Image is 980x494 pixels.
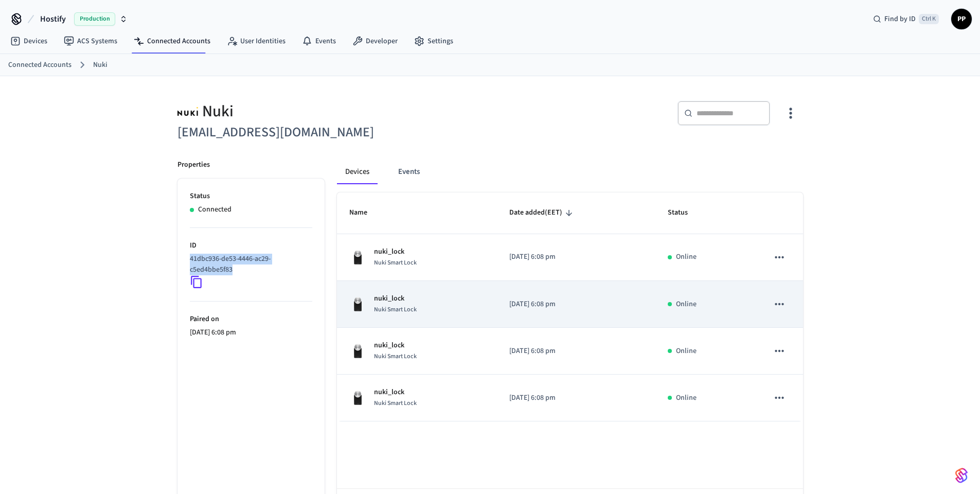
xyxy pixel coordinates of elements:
p: Properties [177,160,210,170]
img: Nuki Logo, Square [177,101,198,122]
a: User Identities [219,32,294,50]
div: connected account tabs [337,160,803,184]
p: Status [190,191,312,202]
p: Paired on [190,314,312,325]
span: PP [952,10,971,28]
p: Connected [198,204,231,215]
a: Developer [344,32,406,50]
a: Connected Accounts [126,32,219,50]
span: Nuki Smart Lock [374,258,417,267]
p: [DATE] 6:08 pm [509,393,643,403]
p: nuki_lock [374,246,417,257]
p: Online [676,252,697,262]
img: Nuki Smart Lock 3.0 Pro Black, Front [349,296,366,312]
a: Events [294,32,344,50]
button: Events [390,160,428,184]
p: Online [676,346,697,357]
span: Date added(EET) [509,205,576,221]
span: Hostify [40,13,66,25]
span: Status [668,205,701,221]
a: Devices [2,32,56,50]
div: Find by IDCtrl K [865,10,947,28]
p: nuki_lock [374,293,417,304]
p: Online [676,393,697,403]
table: sticky table [337,192,803,421]
span: Ctrl K [919,14,939,24]
a: ACS Systems [56,32,126,50]
img: Nuki Smart Lock 3.0 Pro Black, Front [349,390,366,406]
p: 41dbc936-de53-4446-ac29-c5ed4bbe5f83 [190,254,308,275]
p: [DATE] 6:08 pm [190,327,312,338]
p: Online [676,299,697,310]
p: [DATE] 6:08 pm [509,299,643,310]
img: Nuki Smart Lock 3.0 Pro Black, Front [349,343,366,359]
button: Devices [337,160,378,184]
p: nuki_lock [374,340,417,351]
a: Connected Accounts [8,60,72,70]
p: [DATE] 6:08 pm [509,252,643,262]
span: Find by ID [884,14,916,24]
span: Nuki Smart Lock [374,399,417,408]
p: nuki_lock [374,387,417,398]
p: [DATE] 6:08 pm [509,346,643,357]
span: Nuki Smart Lock [374,352,417,361]
img: SeamLogoGradient.69752ec5.svg [955,467,968,484]
div: Nuki [177,101,484,122]
span: Production [74,12,115,26]
a: Nuki [93,60,108,70]
h6: [EMAIL_ADDRESS][DOMAIN_NAME] [177,122,484,143]
button: PP [951,9,972,29]
img: Nuki Smart Lock 3.0 Pro Black, Front [349,249,366,266]
span: Nuki Smart Lock [374,305,417,314]
p: ID [190,240,312,251]
span: Name [349,205,381,221]
a: Settings [406,32,461,50]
